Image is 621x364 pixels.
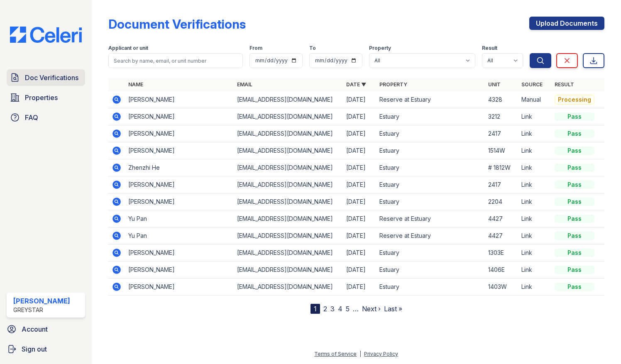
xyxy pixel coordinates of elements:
[125,244,234,261] td: [PERSON_NAME]
[343,261,376,278] td: [DATE]
[555,181,594,189] div: Pass
[249,45,262,51] label: From
[376,108,485,125] td: Estuary
[125,159,234,176] td: Zhenzhi He
[323,305,327,313] a: 2
[234,278,343,296] td: [EMAIL_ADDRESS][DOMAIN_NAME]
[343,142,376,159] td: [DATE]
[376,176,485,193] td: Estuary
[485,244,518,261] td: 1303E
[485,193,518,210] td: 2204
[379,81,407,88] a: Property
[343,227,376,244] td: [DATE]
[314,351,357,357] a: Terms of Service
[555,232,594,240] div: Pass
[108,17,246,32] div: Document Verifications
[343,210,376,227] td: [DATE]
[376,261,485,278] td: Estuary
[125,278,234,296] td: [PERSON_NAME]
[234,142,343,159] td: [EMAIL_ADDRESS][DOMAIN_NAME]
[343,108,376,125] td: [DATE]
[234,261,343,278] td: [EMAIL_ADDRESS][DOMAIN_NAME]
[125,210,234,227] td: Yu Pan
[237,81,252,88] a: Email
[125,91,234,108] td: [PERSON_NAME]
[376,159,485,176] td: Estuary
[364,351,398,357] a: Privacy Policy
[346,305,350,313] a: 5
[125,227,234,244] td: Yu Pan
[485,108,518,125] td: 3212
[343,91,376,108] td: [DATE]
[310,304,320,314] div: 1
[125,142,234,159] td: [PERSON_NAME]
[234,91,343,108] td: [EMAIL_ADDRESS][DOMAIN_NAME]
[343,278,376,296] td: [DATE]
[485,210,518,227] td: 4427
[338,305,342,313] a: 4
[555,95,594,105] div: Processing
[234,227,343,244] td: [EMAIL_ADDRESS][DOMAIN_NAME]
[346,81,366,88] a: Date ▼
[125,176,234,193] td: [PERSON_NAME]
[3,341,88,357] a: Sign out
[234,125,343,142] td: [EMAIL_ADDRESS][DOMAIN_NAME]
[13,296,70,306] div: [PERSON_NAME]
[25,73,78,83] span: Doc Verifications
[518,244,551,261] td: Link
[108,45,148,51] label: Applicant or unit
[125,108,234,125] td: [PERSON_NAME]
[384,305,402,313] a: Last »
[369,45,391,51] label: Property
[343,244,376,261] td: [DATE]
[108,53,243,68] input: Search by name, email, or unit number
[343,159,376,176] td: [DATE]
[22,324,48,334] span: Account
[362,305,381,313] a: Next ›
[3,27,88,43] img: CE_Logo_Blue-a8612792a0a2168367f1c8372b55b34899dd931a85d93a1a3d3e32e68fde9ad4.png
[518,210,551,227] td: Link
[485,142,518,159] td: 1514W
[25,112,38,122] span: FAQ
[518,108,551,125] td: Link
[125,125,234,142] td: [PERSON_NAME]
[343,125,376,142] td: [DATE]
[376,210,485,227] td: Reserve at Estuary
[555,147,594,155] div: Pass
[376,278,485,296] td: Estuary
[482,45,497,51] label: Result
[555,129,594,138] div: Pass
[518,159,551,176] td: Link
[518,176,551,193] td: Link
[125,261,234,278] td: [PERSON_NAME]
[343,193,376,210] td: [DATE]
[234,108,343,125] td: [EMAIL_ADDRESS][DOMAIN_NAME]
[234,210,343,227] td: [EMAIL_ADDRESS][DOMAIN_NAME]
[555,215,594,223] div: Pass
[128,81,143,88] a: Name
[555,81,574,88] a: Result
[25,93,58,103] span: Properties
[485,91,518,108] td: 4328
[555,198,594,206] div: Pass
[521,81,543,88] a: Source
[7,109,85,126] a: FAQ
[518,278,551,296] td: Link
[234,244,343,261] td: [EMAIL_ADDRESS][DOMAIN_NAME]
[376,227,485,244] td: Reserve at Estuary
[353,304,359,314] span: …
[3,321,88,337] a: Account
[234,159,343,176] td: [EMAIL_ADDRESS][DOMAIN_NAME]
[376,193,485,210] td: Estuary
[234,176,343,193] td: [EMAIL_ADDRESS][DOMAIN_NAME]
[555,283,594,291] div: Pass
[485,261,518,278] td: 1406E
[485,227,518,244] td: 4427
[485,278,518,296] td: 1403W
[529,17,604,30] a: Upload Documents
[518,91,551,108] td: Manual
[343,176,376,193] td: [DATE]
[376,125,485,142] td: Estuary
[22,344,47,354] span: Sign out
